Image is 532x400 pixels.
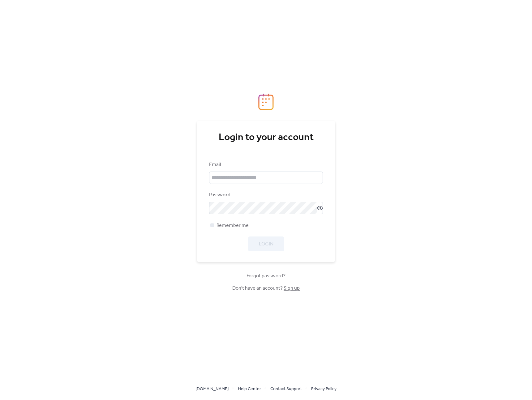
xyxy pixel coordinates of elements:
[247,272,285,280] span: Forgot password?
[195,385,229,393] a: [DOMAIN_NAME]
[270,385,302,393] a: Contact Support
[284,283,300,293] a: Sign up
[311,385,337,393] span: Privacy Policy
[217,222,249,229] span: Remember me
[238,385,261,393] a: Help Center
[209,131,323,144] div: Login to your account
[238,385,261,393] span: Help Center
[209,191,322,199] div: Password
[311,385,337,393] a: Privacy Policy
[270,385,302,393] span: Contact Support
[209,161,322,168] div: Email
[247,274,285,278] a: Forgot password?
[232,285,300,292] span: Don't have an account?
[258,93,274,110] img: logo
[195,385,229,393] span: [DOMAIN_NAME]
